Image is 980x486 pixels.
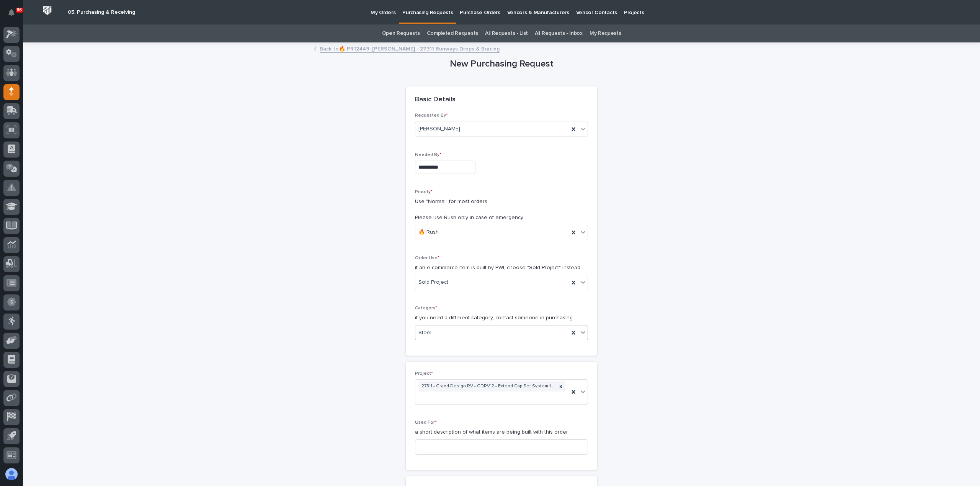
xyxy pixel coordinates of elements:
[419,381,557,392] div: 27311 - Grand Design RV - GDRV12 - Extend Cap Set System 10 Feet
[418,228,439,236] span: 🔥 Rush
[415,198,588,221] p: Use "Normal" for most orders. Please use Rush only in case of emergency.
[415,371,433,376] span: Project
[415,113,448,118] span: Requested By
[418,329,431,337] span: Steel
[535,24,583,42] a: All Requests - Inbox
[415,153,441,157] span: Needed By
[415,420,437,425] span: Used For
[40,3,54,18] img: Workspace Logo
[418,125,460,133] span: [PERSON_NAME]
[3,466,20,482] button: users-avatar
[427,24,478,42] a: Completed Requests
[415,96,456,104] h2: Basic Details
[406,59,597,70] h1: New Purchasing Request
[415,314,588,322] p: if you need a different category, contact someone in purchasing
[485,24,528,42] a: All Requests - List
[415,306,437,310] span: Category
[10,9,20,21] div: Notifications66
[415,264,588,272] p: if an e-commerce item is built by PWI, choose "Sold Project" instead
[415,428,588,436] p: a short description of what items are being built with this order
[415,190,433,194] span: Priority
[590,24,621,42] a: My Requests
[320,44,500,53] a: Back to🔥 PR12449: [PERSON_NAME] - 27311 Runways Drops & Bracing
[17,7,22,13] p: 66
[68,9,135,16] h2: 05. Purchasing & Receiving
[415,256,439,260] span: Order Use
[382,24,420,42] a: Open Requests
[3,5,20,21] button: Notifications
[418,278,448,286] span: Sold Project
